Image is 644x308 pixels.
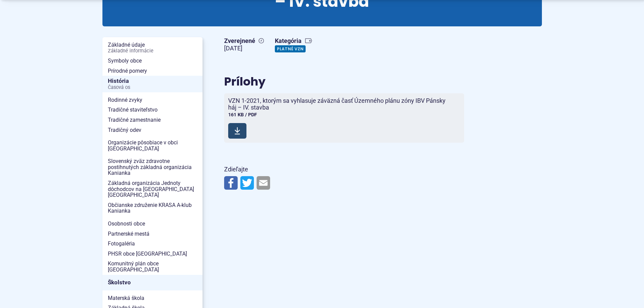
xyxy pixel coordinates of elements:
[108,40,197,56] span: Základné údaje
[102,66,202,76] a: Prírodné pomery
[102,125,202,135] a: Tradičný odev
[108,178,197,200] span: Základná organizácia Jednoty dôchodcov na [GEOGRAPHIC_DATA] [GEOGRAPHIC_DATA]
[102,239,202,249] a: Fotogaléria
[108,76,197,92] span: História
[108,249,197,259] span: PHSR obce [GEOGRAPHIC_DATA]
[257,176,270,190] img: Zdieľať e-mailom
[108,66,197,76] span: Prírodné pomery
[108,48,197,54] span: Základné informácie
[224,37,264,45] span: Zverejnené
[102,178,202,200] a: Základná organizácia Jednoty dôchodcov na [GEOGRAPHIC_DATA] [GEOGRAPHIC_DATA]
[108,293,197,303] span: Materská škola
[108,229,197,239] span: Partnerské mestá
[108,95,197,105] span: Rodinné zvyky
[102,259,202,275] a: Komunitný plán obce [GEOGRAPHIC_DATA]
[102,105,202,115] a: Tradičné staviteľstvo
[102,115,202,125] a: Tradičné zamestnanie
[275,37,312,45] span: Kategória
[102,156,202,178] a: Slovenský zväz zdravotne postihnutých základná organizácia Kanianka
[108,105,197,115] span: Tradičné staviteľstvo
[108,219,197,229] span: Osobnosti obce
[102,76,202,92] a: HistóriaČasová os
[108,156,197,178] span: Slovenský zväz zdravotne postihnutých základná organizácia Kanianka
[108,125,197,135] span: Tradičný odev
[102,249,202,259] a: PHSR obce [GEOGRAPHIC_DATA]
[224,164,464,175] p: Zdieľajte
[228,97,452,111] span: VZN 1-2021, ktorým sa vyhlasuje záväzná časť Územného plánu zóny IBV Pánsky háj – IV. stavba
[228,112,257,118] span: 161 KB / PDF
[102,40,202,56] a: Základné údajeZákladné informácie
[102,293,202,303] a: Materská škola
[224,93,464,142] a: VZN 1-2021, ktorým sa vyhlasuje záväzná časť Územného plánu zóny IBV Pánsky háj – IV. stavba 161 ...
[275,45,306,52] a: Platné VZN
[108,85,197,90] span: Časová os
[108,138,197,153] span: Organizácie pôsobiace v obci [GEOGRAPHIC_DATA]
[224,75,464,88] h2: Prílohy
[240,176,254,190] img: Zdieľať na Twitteri
[102,56,202,66] a: Symboly obce
[108,239,197,249] span: Fotogaléria
[108,115,197,125] span: Tradičné zamestnanie
[102,219,202,229] a: Osobnosti obce
[108,200,197,216] span: Občianske združenie KRASA A-klub Kanianka
[102,229,202,239] a: Partnerské mestá
[108,259,197,275] span: Komunitný plán obce [GEOGRAPHIC_DATA]
[108,277,197,288] span: Školstvo
[102,275,202,290] a: Školstvo
[102,95,202,105] a: Rodinné zvyky
[102,200,202,216] a: Občianske združenie KRASA A-klub Kanianka
[224,176,238,190] img: Zdieľať na Facebooku
[102,138,202,153] a: Organizácie pôsobiace v obci [GEOGRAPHIC_DATA]
[224,45,264,52] figcaption: [DATE]
[108,56,197,66] span: Symboly obce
